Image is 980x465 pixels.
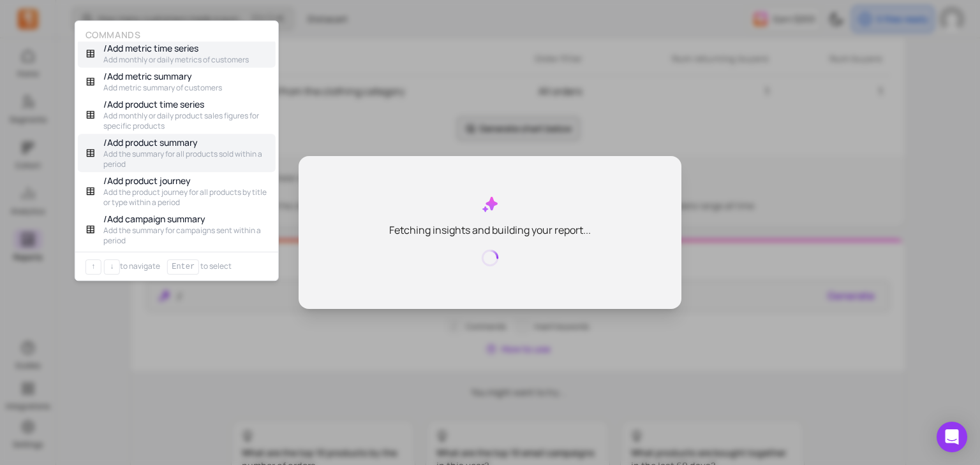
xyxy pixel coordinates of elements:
p: Add metric summary of customers [103,83,222,94]
button: /Add product summaryAdd the summary for all products sold within a period [78,134,276,173]
p: to navigate [85,261,160,272]
button: /Add campaign summaryAdd the summary for campaigns sent within a period [78,211,276,249]
button: /Add product journeyAdd the product journey for all products by title or type within a period [78,173,276,211]
p: Add monthly or daily product sales figures for specific products [103,111,271,132]
p: to select [167,261,232,272]
p: / Add metric summary [103,71,222,83]
button: /Add product time seriesAdd monthly or daily product sales figures for specific products [78,96,276,134]
button: /Add metric summaryAdd metric summary of customers [78,68,276,96]
p: / Add product summary [103,137,271,150]
p: Commands [75,22,278,42]
p: Add the product journey for all products by title or type within a period [103,188,271,208]
p: / Add metric time series [103,43,249,55]
p: / Add campaign summary [103,213,271,226]
p: / Add product time series [103,99,271,111]
p: Add the summary for campaigns sent within a period [103,226,271,247]
kbd: ↑ [85,259,101,275]
span: · [160,261,167,273]
kbd: Enter [167,259,199,275]
p: Fetching insights and building your report... [389,222,591,238]
div: Open Intercom Messenger [937,422,967,452]
button: /Add metric time seriesAdd monthly or daily metrics of customers [78,40,276,68]
kbd: ↓ [104,259,120,275]
p: Add monthly or daily metrics of customers [103,55,249,66]
p: Add the summary for all products sold within a period [103,150,271,170]
p: / Add product journey [103,175,271,188]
